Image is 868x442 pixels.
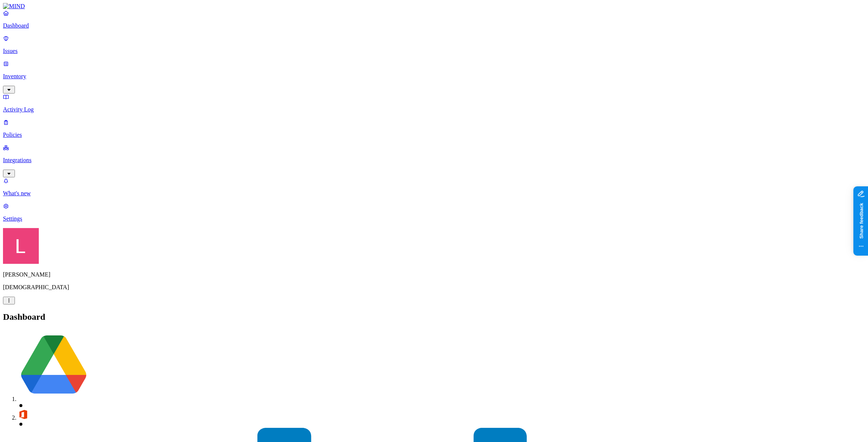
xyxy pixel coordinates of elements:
[3,35,865,54] a: Issues
[3,106,865,113] p: Activity Log
[18,329,90,401] img: svg%3e
[3,94,865,113] a: Activity Log
[3,60,865,92] a: Inventory
[3,203,865,222] a: Settings
[3,312,865,322] h2: Dashboard
[3,228,39,264] img: Landen Brown
[3,157,865,164] p: Integrations
[3,73,865,80] p: Inventory
[3,190,865,197] p: What's new
[3,284,865,291] p: [DEMOGRAPHIC_DATA]
[3,144,865,176] a: Integrations
[3,177,865,197] a: What's new
[3,132,865,138] p: Policies
[3,3,865,10] a: MIND
[3,215,865,222] p: Settings
[3,22,865,29] p: Dashboard
[3,10,865,29] a: Dashboard
[3,119,865,138] a: Policies
[3,48,865,54] p: Issues
[18,409,28,420] img: svg%3e
[3,271,865,278] p: [PERSON_NAME]
[3,3,25,10] img: MIND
